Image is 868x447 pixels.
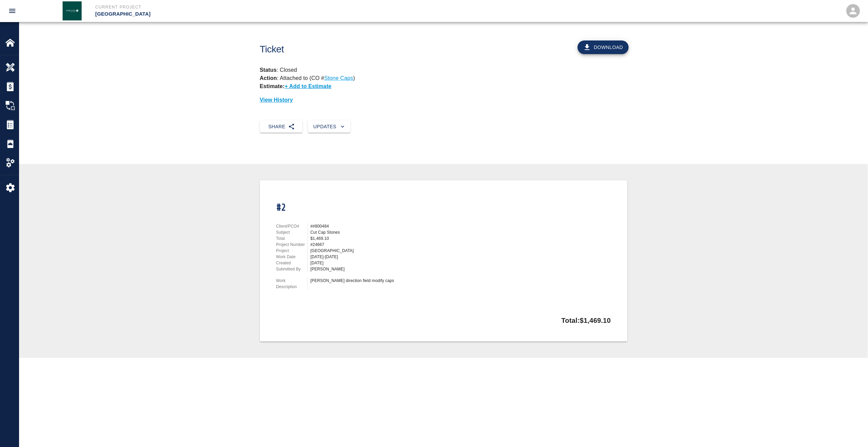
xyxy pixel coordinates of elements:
[260,120,302,133] button: Share
[276,266,307,272] p: Submitted By
[324,75,353,81] a: Stone Caps
[311,266,497,272] div: [PERSON_NAME]
[260,66,627,74] p: : Closed
[285,83,332,89] p: + Add to Estimate
[311,229,497,235] div: Cut Cap Stones
[260,75,355,81] p: : Attached to (CO # )
[311,235,497,242] div: $1,469.10
[311,248,497,254] div: [GEOGRAPHIC_DATA]
[276,229,307,235] p: Subject
[311,254,497,260] div: [DATE]-[DATE]
[276,202,497,213] h1: #2
[276,235,307,242] p: Total
[276,260,307,266] p: Created
[276,248,307,254] p: Project
[95,4,471,10] p: Current Project
[311,278,497,284] div: [PERSON_NAME] direction field modify caps
[95,10,471,18] p: [GEOGRAPHIC_DATA]
[276,254,307,260] p: Work Date
[260,96,627,104] p: View History
[276,242,307,248] p: Project Number
[311,223,497,229] div: ##800484
[578,40,629,54] button: Download
[260,75,277,81] strong: Action
[63,1,82,20] img: Janeiro Inc
[4,3,20,19] button: open drawer
[561,312,611,326] p: Total: $1,469.10
[276,223,307,229] p: Client/PCO#
[308,120,350,133] button: Updates
[311,242,497,248] div: #24667
[260,83,285,89] strong: Estimate:
[260,67,277,73] strong: Status
[276,278,307,290] p: Work Description
[311,260,497,266] div: [DATE]
[260,44,472,55] h1: Ticket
